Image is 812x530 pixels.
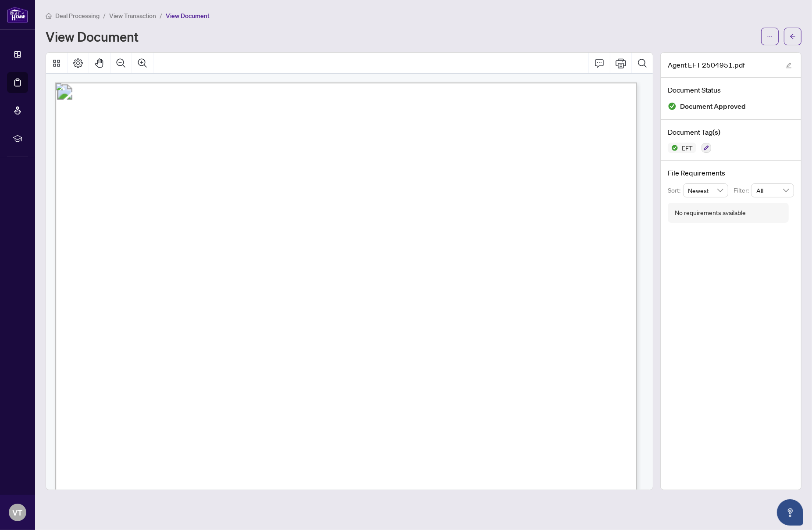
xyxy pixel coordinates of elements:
li: / [160,11,162,21]
span: All [756,184,789,197]
h1: View Document [46,29,139,43]
button: Open asap [777,499,803,526]
li: / [103,11,106,21]
img: logo [7,7,28,23]
p: Sort: [668,186,683,195]
span: View Transaction [109,12,156,20]
span: VT [13,506,23,519]
h4: Document Status [668,85,794,95]
span: Document Approved [680,100,746,112]
span: Deal Processing [55,12,100,20]
span: View Document [166,12,210,20]
span: arrow-left [790,33,796,39]
span: Newest [688,184,723,197]
h4: Document Tag(s) [668,127,794,137]
img: Document Status [668,102,677,111]
h4: File Requirements [668,168,794,178]
span: home [46,13,52,19]
img: Status Icon [668,143,678,153]
span: edit [786,62,792,68]
p: Filter: [734,186,751,195]
div: No requirements available [675,208,746,218]
span: Agent EFT 2504951.pdf [668,60,745,70]
span: ellipsis [767,33,773,39]
span: EFT [678,145,696,151]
